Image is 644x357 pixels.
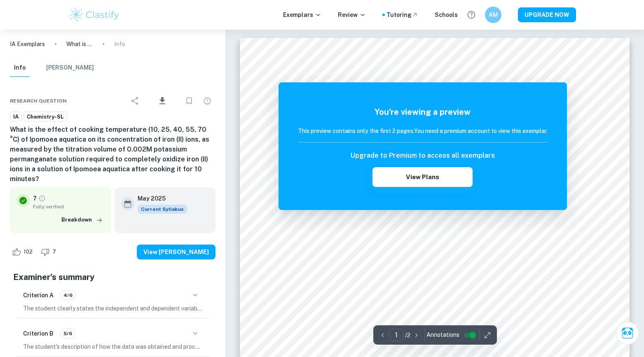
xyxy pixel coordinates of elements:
h5: You're viewing a preview [298,106,548,118]
span: IA [10,113,21,121]
button: AM [485,7,501,23]
p: Info [114,40,125,49]
span: Research question [10,97,67,105]
div: Like [10,245,37,259]
a: Tutoring [386,10,418,19]
button: View [PERSON_NAME] [137,245,215,259]
h6: Criterion B [23,329,54,338]
a: IA Exemplars [10,40,45,49]
button: UPGRADE NOW [518,7,576,22]
div: This exemplar is based on the current syllabus. Feel free to refer to it for inspiration/ideas wh... [138,205,187,214]
span: Annotations [426,331,459,339]
h6: Criterion A [23,291,54,300]
div: Bookmark [181,93,197,109]
span: Chemistry-SL [24,113,67,121]
button: View Plans [372,167,472,187]
h6: May 2025 [138,194,180,203]
div: Report issue [199,93,215,109]
a: Schools [435,10,458,19]
a: IA [10,112,22,122]
p: The student's description of how the data was obtained and processed lacks clarity, as the volume... [23,342,202,351]
button: Ask Clai [616,322,639,345]
p: 7 [33,194,37,203]
h5: Examiner's summary [13,271,212,283]
div: Share [127,93,143,109]
span: Current Syllabus [138,205,187,214]
h6: AM [488,10,498,19]
button: Breakdown [59,214,105,226]
span: 5/6 [61,330,75,337]
div: Download [145,90,179,112]
p: What is the effect of cooking temperature (10, 25, 40, 55, 70 °C) of Ipomoea aquatica on its conc... [66,40,93,49]
div: Dislike [39,245,61,259]
button: Info [10,59,30,77]
span: 4/6 [61,292,75,299]
button: Help and Feedback [464,8,478,22]
p: Review [338,10,366,19]
h6: What is the effect of cooking temperature (10, 25, 40, 55, 70 °C) of Ipomoea aquatica on its conc... [10,125,215,184]
button: [PERSON_NAME] [46,59,94,77]
span: Fully verified [33,203,105,210]
a: Chemistry-SL [23,112,67,122]
p: / 2 [405,331,410,340]
h6: Upgrade to Premium to access all exemplars [351,151,495,161]
p: The student clearly states the independent and dependent variables in the research question, howe... [23,304,202,313]
span: 7 [48,248,61,256]
a: Grade fully verified [38,195,46,202]
span: 102 [19,248,37,256]
img: Clastify logo [68,7,121,23]
p: Exemplars [283,10,321,19]
h6: This preview contains only the first 2 pages. You need a premium account to view this exemplar. [298,126,548,135]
